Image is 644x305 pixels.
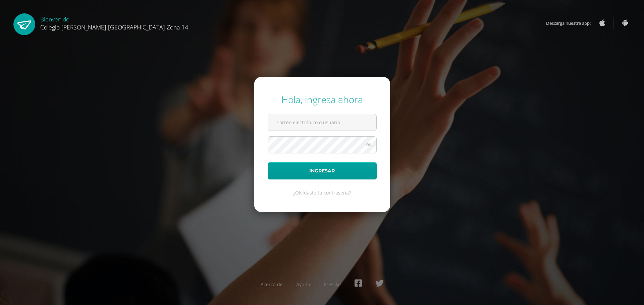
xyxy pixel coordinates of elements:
[293,189,351,196] a: ¿Olvidaste tu contraseña?
[546,17,597,29] span: Descarga nuestra app:
[268,162,377,179] button: Ingresar
[268,114,376,131] input: Correo electrónico o usuario
[40,13,188,31] div: Bienvenido,
[296,281,310,288] a: Ayuda
[40,23,188,31] span: Colegio [PERSON_NAME] [GEOGRAPHIC_DATA] Zona 14
[268,93,377,106] div: Hola, ingresa ahora
[324,281,341,288] a: Presskit
[261,281,283,288] a: Acerca de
